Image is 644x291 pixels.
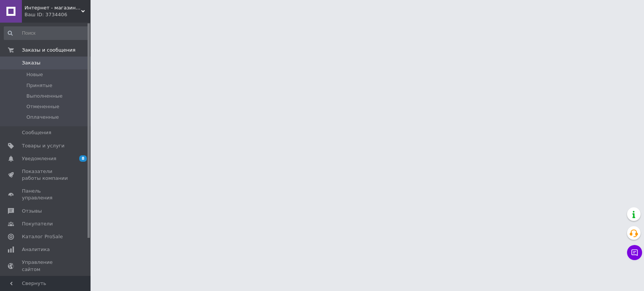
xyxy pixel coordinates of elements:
button: Чат с покупателем [627,245,642,260]
span: Покупатели [22,221,53,227]
span: Показатели работы компании [22,168,70,182]
span: Панель управления [22,188,70,201]
span: Управление сайтом [22,259,70,273]
span: Уведомления [22,155,56,162]
span: Принятые [26,82,52,89]
span: Отмененные [26,103,59,110]
span: Новые [26,71,43,78]
span: Товары и услуги [22,142,65,149]
span: Каталог ProSale [22,233,63,240]
span: Заказы и сообщения [22,47,75,54]
span: Выполненные [26,93,63,100]
input: Поиск [4,26,89,40]
span: Интернет - магазин MedTek [25,5,81,11]
span: Сообщения [22,129,51,136]
span: Аналитика [22,246,50,253]
span: 8 [79,155,87,162]
span: Оплаченные [26,114,59,121]
span: Заказы [22,60,40,66]
div: Ваш ID: 3734406 [25,11,91,18]
span: Отзывы [22,208,42,214]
